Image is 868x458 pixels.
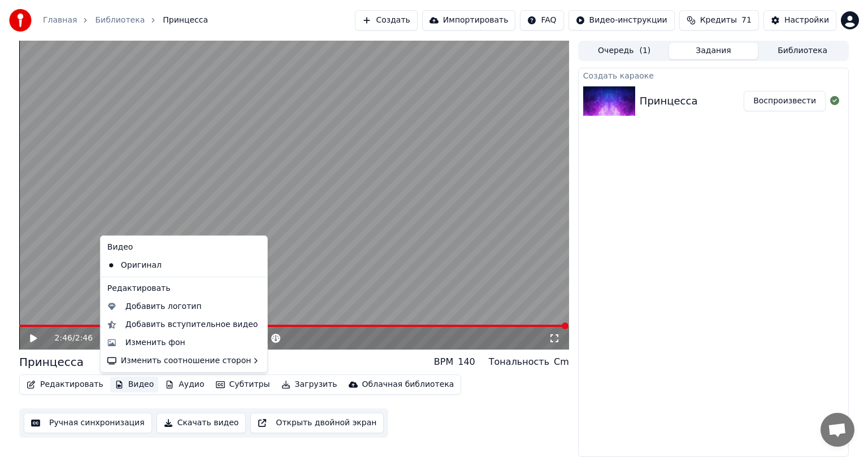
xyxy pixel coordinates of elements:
span: 2:46 [55,333,72,344]
button: Импортировать [422,10,516,30]
div: Тональность [489,355,549,369]
div: BPM [434,355,453,369]
a: Главная [43,15,77,26]
div: Редактировать [103,280,265,298]
button: Очередь [580,43,669,59]
button: Аудио [160,377,209,392]
span: ( 1 ) [639,45,650,56]
button: Настройки [763,10,836,30]
button: Загрузить [277,377,342,392]
button: Видео-инструкции [568,10,675,30]
button: Создать [355,10,417,30]
div: Оригинал [103,256,248,274]
button: Субтитры [211,377,275,392]
button: Скачать видео [157,413,246,433]
div: Настройки [784,15,829,26]
button: Видео [110,377,159,392]
div: Добавить вступительное видео [125,319,258,330]
button: Открыть двойной экран [250,413,384,433]
div: 140 [458,355,475,369]
button: Задания [669,43,758,59]
nav: breadcrumb [43,15,208,26]
img: youka [9,9,32,32]
span: Кредиты [700,15,737,26]
div: Изменить соотношение сторон [103,352,265,370]
div: Принцесса [640,93,698,109]
div: Открытый чат [821,413,854,447]
div: Добавить логотип [125,301,202,312]
button: Библиотека [758,43,847,59]
div: Создать караоке [579,68,848,82]
div: / [55,333,82,344]
button: FAQ [520,10,563,30]
button: Воспроизвести [744,91,826,111]
div: Видео [103,238,265,256]
span: 71 [741,15,752,26]
div: Облачная библиотека [362,379,454,390]
span: 2:46 [75,333,93,344]
button: Кредиты71 [679,10,759,30]
div: Изменить фон [125,337,185,348]
span: Принцесса [163,15,208,26]
div: Принцесса [19,354,84,370]
div: Cm [554,355,569,369]
a: Библиотека [95,15,145,26]
button: Редактировать [22,377,108,392]
button: Ручная синхронизация [24,413,152,433]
